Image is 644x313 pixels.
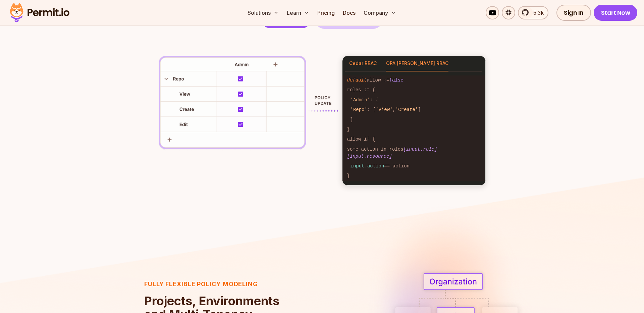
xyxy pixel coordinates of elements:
[342,161,485,171] code: == action
[529,9,544,17] span: 5.3k
[144,279,327,289] h3: Fully flexible policy modeling
[351,107,367,112] span: 'Repo'
[7,1,72,24] img: Permit logo
[284,6,312,19] button: Learn
[340,6,358,19] a: Docs
[342,85,485,95] code: roles := {
[376,107,392,112] span: 'View'
[342,95,485,105] code: : {
[347,154,392,159] span: [input.resource]
[351,163,384,169] span: input.action
[389,77,404,83] span: false
[342,105,485,115] code: : [ , ]
[594,5,638,21] a: Start Now
[556,5,591,21] a: Sign In
[386,56,448,71] button: OPA [PERSON_NAME] RBAC
[342,145,485,161] code: some action in roles
[342,115,485,124] code: }
[351,97,370,103] span: 'Admin'
[342,75,485,85] code: allow :=
[404,147,437,152] span: [input.role]
[347,77,367,83] span: default
[349,56,377,71] button: Cedar RBAC
[342,171,485,181] code: }
[342,135,485,144] code: allow if {
[361,6,399,19] button: Company
[395,107,418,112] span: 'Create'
[342,125,485,135] code: }
[245,6,281,19] button: Solutions
[518,6,548,19] a: 5.3k
[315,6,337,19] a: Pricing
